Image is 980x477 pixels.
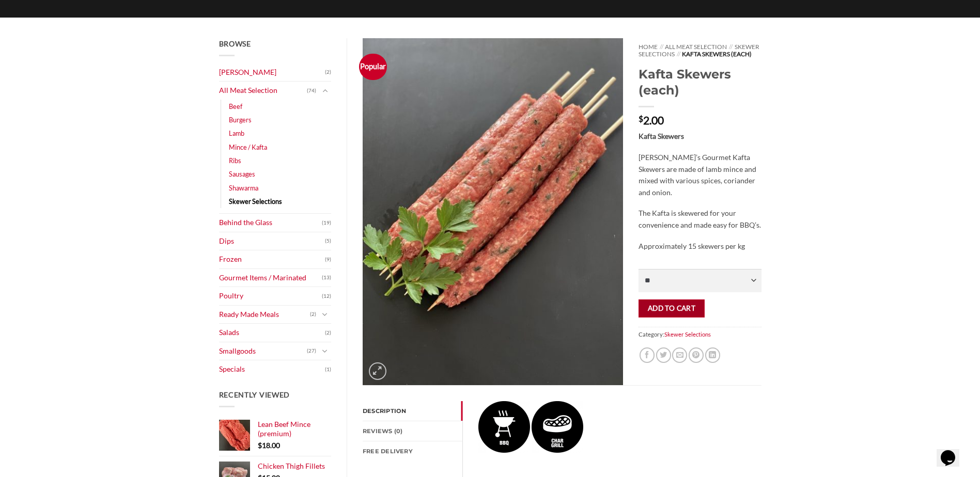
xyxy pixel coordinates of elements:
[363,401,462,421] a: Description
[307,83,316,99] span: (74)
[258,462,332,471] a: Chicken Thigh Fillets
[677,50,680,58] span: //
[363,441,462,461] a: FREE Delivery
[219,360,325,378] a: Specials
[639,66,761,98] h1: Kafta Skewers (each)
[639,43,658,51] a: Home
[705,347,720,362] a: Share on LinkedIn
[639,115,643,123] span: $
[478,401,530,453] img: Kafta Skewers (each)
[219,214,322,232] a: Behind the Glass
[229,100,242,113] a: Beef
[639,43,759,58] a: Skewer Selections
[639,327,761,342] span: Category:
[258,420,310,438] span: Lean Beef Mince (premium)
[310,307,316,322] span: (2)
[656,347,671,362] a: Share on Twitter
[665,43,727,51] a: All Meat Selection
[319,85,331,97] button: Toggle
[689,347,704,362] a: Pin on Pinterest
[229,113,252,126] a: Burgers
[639,208,761,231] p: The Kafta is skewered for your convenience and made easy for BBQ’s.
[363,38,623,385] img: Kafta Skewers (each)
[325,65,331,80] span: (2)
[639,241,761,252] p: Approximately 15 skewers per kg
[937,436,970,467] iframe: chat widget
[322,215,331,231] span: (19)
[325,325,331,341] span: (2)
[639,114,664,126] bdi: 2.00
[219,287,322,305] a: Poultry
[219,269,322,287] a: Gourmet Items / Marinated
[258,441,280,450] bdi: 18.00
[319,309,331,320] button: Toggle
[729,43,733,51] span: //
[219,39,251,48] span: Browse
[639,132,684,140] strong: Kafta Skewers
[219,342,307,360] a: Smallgoods
[219,250,325,268] a: Frozen
[640,347,655,362] a: Share on Facebook
[219,306,310,324] a: Ready Made Meals
[639,299,704,317] button: Add to cart
[219,232,325,250] a: Dips
[229,195,282,208] a: Skewer Selections
[682,50,752,58] span: Kafta Skewers (each)
[369,362,386,380] a: Zoom
[258,441,262,450] span: $
[229,154,241,167] a: Ribs
[219,324,325,342] a: Salads
[229,167,255,181] a: Sausages
[325,362,331,377] span: (1)
[219,63,325,82] a: [PERSON_NAME]
[229,140,267,154] a: Mince / Kafta
[219,82,307,100] a: All Meat Selection
[307,343,316,359] span: (27)
[532,401,583,453] img: Kafta Skewers (each)
[639,152,761,198] p: [PERSON_NAME]’s Gourmet Kafta Skewers are made of lamb mince and mixed with various spices, coria...
[322,289,331,304] span: (12)
[363,421,462,441] a: Reviews (0)
[258,462,325,470] span: Chicken Thigh Fillets
[325,233,331,249] span: (5)
[229,126,244,140] a: Lamb
[672,347,687,362] a: Email to a Friend
[322,270,331,285] span: (13)
[660,43,663,51] span: //
[319,345,331,357] button: Toggle
[664,331,711,338] a: Skewer Selections
[229,181,258,195] a: Shawarma
[219,390,290,399] span: Recently Viewed
[325,252,331,267] span: (9)
[258,420,332,439] a: Lean Beef Mince (premium)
